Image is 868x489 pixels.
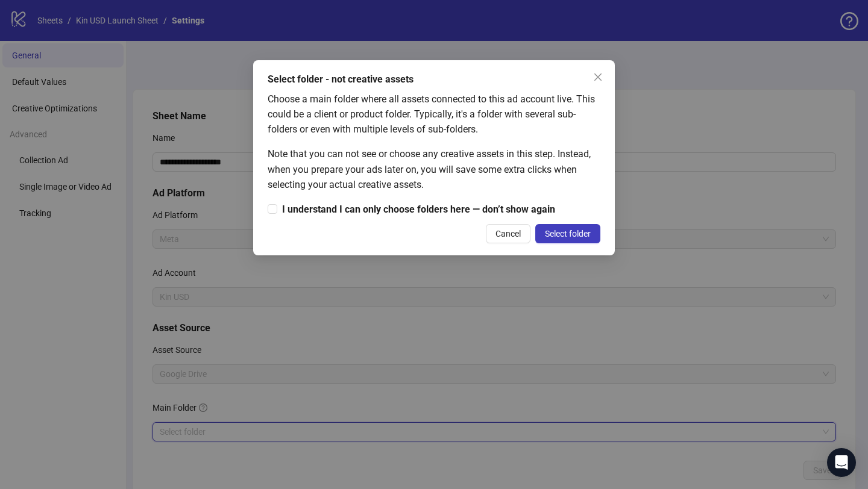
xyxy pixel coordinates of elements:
div: Choose a main folder where all assets connected to this ad account live. This could be a client o... [268,92,600,137]
span: close [593,72,603,82]
button: Close [588,67,608,87]
div: Open Intercom Messenger [827,448,856,477]
div: Note that you can not see or choose any creative assets in this step. Instead, when you prepare y... [268,146,600,192]
button: Cancel [486,224,530,243]
span: Select folder [545,229,591,238]
div: Select folder - not creative assets [268,72,600,87]
button: Select folder [535,224,600,243]
span: Cancel [495,229,521,238]
span: I understand I can only choose folders here — don’t show again [277,202,560,217]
